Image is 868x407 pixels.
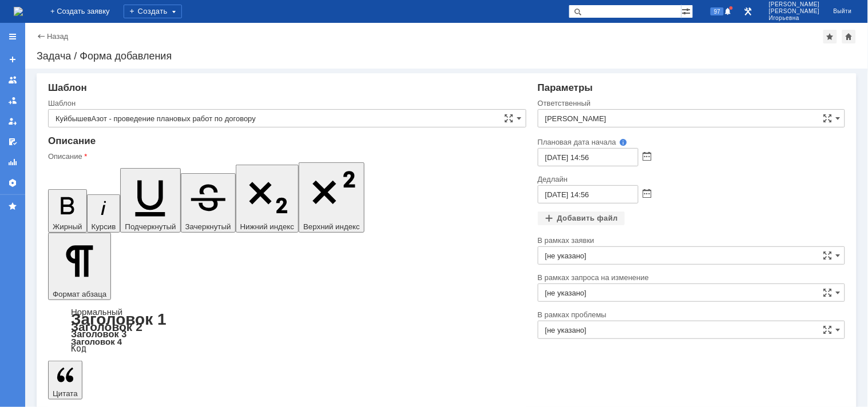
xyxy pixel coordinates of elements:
div: Сделать домашней страницей [842,30,856,43]
a: Перейти в интерфейс администратора [742,5,755,18]
a: Код [71,344,86,354]
font: - очистка корпуса и оптической поверхности (МФУ) от загрязнений [5,118,144,138]
span: Сложная форма [823,251,833,260]
span: 1. Снятие показаний счетчиков с оборудования и заполнение отчета в 1С ( [5,25,159,55]
span: - очистка элементов прохождения бумаги от тонера и бумажной крошки при помощи пылесоса и чистящих... [5,262,166,302]
div: В рамках заявки [538,237,843,244]
button: Формат абзаца [48,233,111,300]
span: Верхний индекс [303,222,360,231]
span: Игорьевна [769,15,820,22]
span: Зачеркнутый [185,222,231,231]
button: Верхний индекс [299,162,364,233]
div: Создать [124,5,182,18]
font: - [5,210,7,220]
div: Задача / Форма добавления [37,50,857,62]
button: Нижний индекс [236,165,299,233]
span: Описание [48,135,96,146]
span: Сложная форма [505,114,514,123]
span: [PERSON_NAME] [769,8,820,15]
span: Шаблон [48,82,87,93]
span: - частичная разборка корпуса (при необходимости) [5,241,139,261]
button: Жирный [48,189,87,233]
button: Курсив [87,194,121,233]
div: В рамках проблемы [538,311,843,318]
button: Зачеркнутый [181,173,236,233]
span: Расширенный поиск [681,5,693,16]
a: Заголовок 4 [71,337,122,346]
span: Формат абзаца [53,290,106,298]
a: Настройки [3,174,22,192]
a: Мои заявки [3,112,22,130]
a: Заголовок 2 [71,320,142,333]
a: Создать заявку [3,50,22,69]
div: Шаблон [48,99,524,107]
a: Заявки в моей ответственности [3,91,22,110]
div: Добавить в избранное [823,30,837,43]
u: КуйбышевАзот [5,6,61,14]
font: - чистка механизмов подачи бумаги [5,169,143,179]
a: Мои согласования [3,133,22,151]
span: Сложная форма [823,288,833,297]
div: В рамках запроса на изменение [538,274,843,281]
span: 97 [711,7,724,15]
a: Заявки на командах [3,71,22,89]
a: Нормальный [71,307,122,317]
span: [PERSON_NAME] [769,1,820,8]
font: - очистка внутреннего пространства устройства и компонентов чистящим средством [5,138,149,169]
span: печать пробной страницы [7,210,108,220]
u: - проведение плановых работ по договору [5,5,138,25]
span: Нижний индекс [240,222,295,231]
font: - внешний осмотр устройства [5,87,121,97]
a: Перейти на домашнюю страницу [14,7,23,16]
div: Дедлайн [538,175,843,183]
span: Сложная форма [823,325,833,334]
span: Подчеркнутый [125,222,176,231]
font: - тестовое включение и диагностика без подключения к ПЭВМ или локальной сети [5,179,161,210]
font: 2. Техническое обслуживание Оборудования согласно перечня [5,56,167,221]
span: Сложная форма [823,114,833,123]
a: Отчеты [3,153,22,171]
span: ) [112,46,115,55]
img: logo [14,7,23,16]
span: Курсив [92,222,116,231]
div: Формат абзаца [48,308,526,353]
div: Ответственный [538,99,843,107]
font: 29 числа отчетного месяца [7,46,112,55]
div: Описание [48,153,524,160]
a: Назад [47,32,68,41]
a: Заголовок 3 [71,329,126,339]
button: Подчеркнутый [120,168,180,233]
button: Цитата [48,361,82,400]
a: Заголовок 1 [71,310,167,328]
font: - отсоединение кабеля питания и информационных кабелей [5,97,133,117]
span: Параметры [538,82,593,93]
div: Плановая дата начала [538,138,829,146]
span: - снятие показаний данных счетчика по количеству копий [5,221,158,241]
span: Жирный [53,222,82,231]
span: Цитата [53,389,78,398]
